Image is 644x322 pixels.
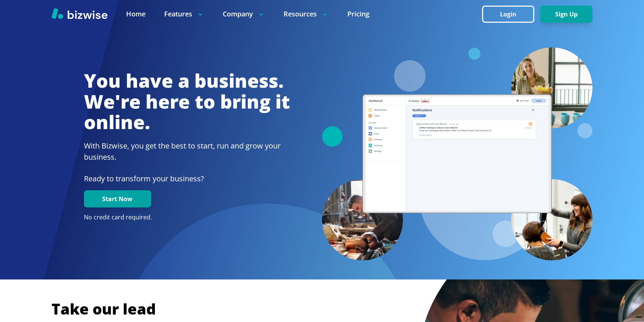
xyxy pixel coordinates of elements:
[84,173,290,184] p: Ready to transform your business?
[164,9,204,19] p: Features
[540,11,593,18] a: Sign Up
[84,196,151,203] a: Start Now
[84,213,290,222] p: No credit card required.
[126,9,146,19] a: Home
[482,6,534,23] button: Login
[84,140,290,163] h2: With Bizwise, you get the best to start, run and grow your business.
[51,8,107,19] img: Bizwise Logo
[540,6,593,23] button: Sign Up
[347,9,369,19] a: Pricing
[482,11,540,18] a: Login
[84,190,151,207] button: Start Now
[51,299,593,319] h2: Take our lead
[284,9,329,19] p: Resources
[84,71,290,133] h1: You have a business. We're here to bring it online.
[223,9,265,19] p: Company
